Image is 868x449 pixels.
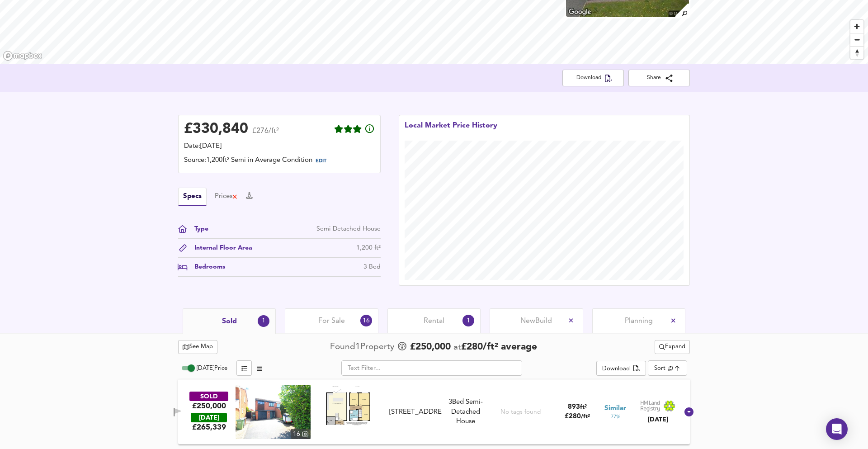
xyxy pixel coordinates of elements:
[445,397,486,426] div: 3 Bed Semi-Detached House
[604,404,626,413] span: Similar
[410,340,451,354] span: £ 250,000
[291,429,311,439] div: 16
[625,316,653,326] span: Planning
[187,224,208,234] div: Type
[611,413,620,421] span: 77 %
[258,315,269,327] div: 1
[596,361,646,376] div: split button
[654,364,665,373] div: Sort
[197,365,227,371] span: [DATE] Price
[850,46,863,59] button: Reset bearing to north
[462,315,474,326] div: 1
[3,51,42,61] a: Mapbox homepage
[850,33,863,46] button: Zoom out
[580,404,587,410] span: ft²
[236,385,311,439] a: property thumbnail 16
[461,342,537,352] span: £ 280 / ft² average
[826,418,848,440] div: Open Intercom Messenger
[316,159,326,164] span: EDIT
[562,70,624,86] button: Download
[252,128,279,141] span: £276/ft²
[568,404,580,411] span: 893
[655,340,690,354] div: split button
[222,317,237,326] span: Sold
[187,262,225,272] div: Bedrooms
[389,407,442,417] div: [STREET_ADDRESS]
[215,192,238,202] button: Prices
[321,385,375,430] img: Floorplan
[236,385,311,439] img: property thumbnail
[684,406,694,417] svg: Show Details
[453,343,461,352] span: at
[655,340,690,354] button: Expand
[360,315,372,326] div: 16
[405,121,497,141] div: Local Market Price History
[184,123,248,136] div: £ 330,840
[191,413,227,422] div: [DATE]
[189,392,228,401] div: SOLD
[648,360,687,376] div: Sort
[570,73,617,83] span: Download
[316,224,381,234] div: Semi-Detached House
[184,142,375,151] div: Date: [DATE]
[330,341,396,353] div: Found 1 Propert y
[178,379,690,444] div: SOLD£250,000 [DATE]£265,339property thumbnail 16 Floorplan[STREET_ADDRESS]3Bed Semi-Detached Hous...
[178,188,207,206] button: Specs
[565,413,590,420] span: £ 280
[640,415,675,424] div: [DATE]
[178,340,217,354] button: See Map
[640,400,675,412] img: Land Registry
[850,47,863,59] span: Reset bearing to north
[520,316,552,326] span: New Build
[659,342,685,352] span: Expand
[183,342,213,352] span: See Map
[363,262,381,272] div: 3 Bed
[192,422,226,432] span: £ 265,339
[602,364,630,374] div: Download
[581,414,590,420] span: / ft²
[424,316,444,326] span: Rental
[636,73,683,83] span: Share
[192,401,226,411] div: £250,000
[674,2,690,18] img: search
[500,408,541,416] div: No tags found
[596,361,646,376] button: Download
[184,156,375,167] div: Source: 1,200ft² Semi in Average Condition
[628,70,690,86] button: Share
[187,243,252,253] div: Internal Floor Area
[341,360,522,376] input: Text Filter...
[356,243,381,253] div: 1,200 ft²
[318,316,345,326] span: For Sale
[850,20,863,33] button: Zoom in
